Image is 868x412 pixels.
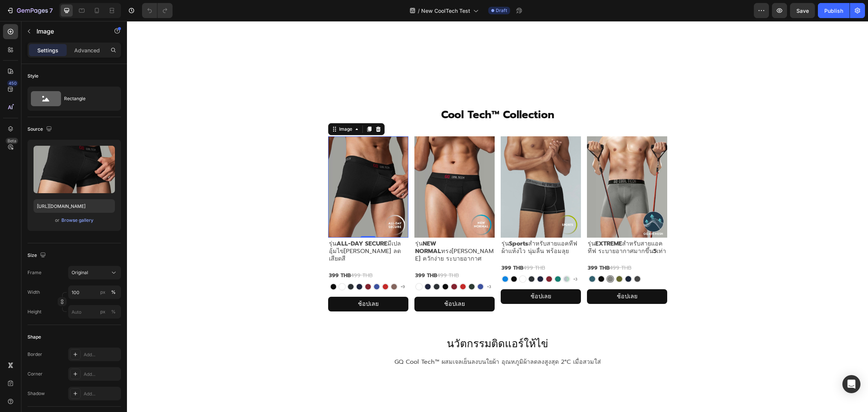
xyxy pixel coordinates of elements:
s: 499 THB [224,250,246,258]
div: Border [28,351,42,358]
p: ช้อปเลย [403,270,424,281]
div: Add... [84,351,119,358]
strong: 399 THB [374,243,396,251]
button: <p>ช้อปเลย</p> [287,276,368,290]
img: gempages_490543198289003377-c1660ead-cd92-4e6d-b04b-ac145089f0f8.png [374,253,454,262]
div: Beta [6,138,18,144]
button: px [109,307,118,316]
iframe: Design area [127,21,868,412]
span: or [55,216,60,225]
input: https://example.com/image.jpg [34,199,115,213]
div: % [111,289,116,296]
img: gempages_490543198289003377-df62ed5a-1f94-4969-9fb5-16f2d7d60fc2.png [201,261,281,270]
div: Size [28,250,47,261]
label: Width [28,289,40,296]
span: นวัตกรรมติดแอร์ให้ไข่ [320,314,421,331]
div: Rectangle [64,90,110,107]
s: 499 THB [396,243,418,251]
p: 7 [49,6,53,15]
div: Image [211,105,227,111]
img: gempages_490543198289003377-8501f79e-f5a2-41b0-8352-278fbf53ec91.png [287,261,368,270]
strong: ALL-DAY SECURE [209,218,260,227]
div: Corner [28,371,43,377]
input: px% [68,285,121,299]
strong: Sports [382,218,401,227]
div: px [100,289,105,296]
p: Image [37,27,101,36]
span: รุ่น มีเปลอุ้มไข่[PERSON_NAME] ลดเสียดสี [202,218,274,242]
input: px% [68,305,121,319]
button: 7 [3,3,56,18]
span: Original [72,269,88,276]
button: px [109,288,118,297]
div: Source [28,124,53,134]
p: ช้อปเลย [317,278,338,288]
img: Cover_Black_9120f0d9-53bd-447f-9ce4-ac5d27889586_1512x.jpg [201,115,281,217]
button: Save [790,3,815,18]
div: Style [28,73,38,79]
button: <p>ช้อปเลย</p> [374,268,454,283]
div: Publish [824,7,843,15]
button: Browse gallery [61,217,94,224]
span: รุ่น สำหรับสายแอคทีฟ ผ้าแห้งไว นุ่มลื่น พร้อมลุย [374,218,450,235]
div: Open Intercom Messenger [842,375,860,393]
img: gempages_490543198289003377-7ab5a97a-6d8c-4d4a-bfe5-9e85ff26db57.png [460,253,540,262]
div: px [100,308,105,315]
img: PDP_CT_sport_Master2025_web-04_1080x.jpg [374,115,454,217]
img: preview-image [34,146,115,193]
p: ช้อปเลย [490,270,510,281]
p: GQ Cool Tech™ ผสมเจลเย็นลงบนใยผ้า อุณหภูมิผ้าลดลงสูงสุด 2°C เมื่อสวมใส่ [145,336,596,346]
button: Publish [818,3,850,18]
span: Save [796,8,809,14]
strong: NEW NORMAL [288,218,314,235]
label: Frame [28,269,41,276]
strong: 5 [526,226,530,235]
div: Shape [28,334,41,340]
button: <p>ช้อปเลย</p> [460,268,540,283]
div: % [111,308,116,315]
strong: Cool Tech™ Collection [314,85,427,102]
div: Add... [84,391,119,397]
div: Browse gallery [61,217,93,224]
span: New CoolTech Test [421,7,470,15]
button: <p>ช้อปเลย</p> [201,276,281,290]
div: Add... [84,371,119,378]
span: รุ่น สำหรับสายแอคทีฟ ระบายอากาศมากขึ้น เท่า [461,218,539,235]
span: / [418,7,420,15]
s: 499 THB [483,243,504,251]
button: Original [68,266,121,279]
div: Undo/Redo [142,3,173,18]
button: % [98,288,107,297]
span: Draft [496,7,507,14]
img: Cover_BLACK-585X740PX-1_1dc33bb6-5500-4fbd-bff7-a4bc9d35c983_1296x.jpg [287,115,368,217]
strong: 399 THB [461,243,483,251]
strong: 399 THB [288,250,310,258]
p: Settings [37,46,58,54]
label: Height [28,308,41,315]
strong: 399 THB [202,250,224,258]
button: % [98,307,107,316]
div: 450 [7,80,18,86]
p: ช้อปเลย [231,278,252,288]
strong: EXTREME [468,218,495,227]
s: 499 THB [310,250,332,258]
img: CoverGray_Extreme_1080x.jpg [460,115,540,217]
span: รุ่น ทรง[PERSON_NAME] ควักง่าย ระบายอากาศ [288,218,367,242]
p: Advanced [74,46,100,54]
div: Shadow [28,390,45,397]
